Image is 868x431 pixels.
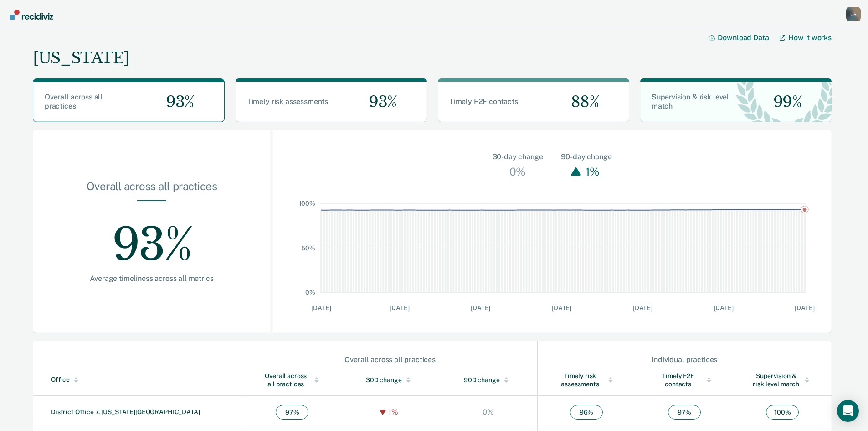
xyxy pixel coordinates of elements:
[668,405,701,420] span: 97 %
[33,49,129,68] div: [US_STATE]
[311,304,331,312] text: [DATE]
[561,151,611,162] div: 90-day change
[570,405,603,420] span: 96 %
[652,93,729,110] span: Supervision & risk level match
[780,33,832,42] a: How it works
[493,151,543,162] div: 30-day change
[714,304,734,312] text: [DATE]
[635,364,733,396] th: Toggle SortBy
[564,93,599,111] span: 88%
[276,405,308,420] span: 97 %
[752,372,813,388] div: Supervision & risk level match
[633,304,652,312] text: [DATE]
[45,93,103,110] span: Overall across all practices
[51,376,239,384] div: Office
[390,304,409,312] text: [DATE]
[795,304,814,312] text: [DATE]
[734,364,832,396] th: Toggle SortBy
[62,201,241,274] div: 93%
[457,376,519,384] div: 90D change
[439,364,537,396] th: Toggle SortBy
[538,355,831,364] div: Individual practices
[583,162,602,181] div: 1%
[556,372,617,388] div: Timely risk assessments
[537,364,635,396] th: Toggle SortBy
[552,304,571,312] text: [DATE]
[846,7,861,21] div: U B
[247,97,328,106] span: Timely risk assessments
[837,400,859,422] div: Open Intercom Messenger
[471,304,490,312] text: [DATE]
[846,7,861,21] button: Profile dropdown button
[766,405,799,420] span: 100 %
[507,162,528,181] div: 0%
[262,372,323,388] div: Overall across all practices
[243,364,341,396] th: Toggle SortBy
[244,355,537,364] div: Overall across all practices
[62,274,241,283] div: Average timeliness across all metrics
[33,364,243,396] th: Toggle SortBy
[51,408,200,415] a: District Office 7, [US_STATE][GEOGRAPHIC_DATA]
[709,33,780,42] button: Download Data
[386,408,401,416] div: 1%
[10,10,53,20] img: Recidiviz
[159,93,194,111] span: 93%
[653,372,715,388] div: Timely F2F contacts
[62,180,241,200] div: Overall across all practices
[449,97,518,106] span: Timely F2F contacts
[766,93,802,111] span: 99%
[480,408,496,416] div: 0%
[360,376,421,384] div: 30D change
[361,93,397,111] span: 93%
[341,364,439,396] th: Toggle SortBy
